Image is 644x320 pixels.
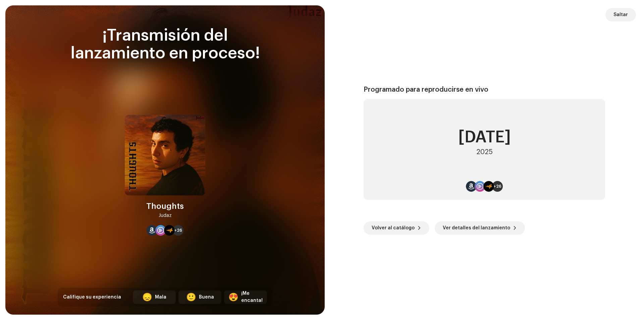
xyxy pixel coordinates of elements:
button: Volver al catálogo [364,221,429,235]
div: 2025 [476,148,493,156]
div: Judaz [159,212,172,220]
div: ¡Me encanta! [241,290,263,304]
span: Saltar [613,8,628,21]
div: ¡Transmisión del lanzamiento en proceso! [58,27,272,62]
span: Volver al catálogo [372,221,415,235]
span: Califique su experiencia [63,295,121,300]
div: 🙂 [186,293,196,301]
button: Ver detalles del lanzamiento [435,221,525,235]
button: Saltar [605,8,636,21]
span: +26 [493,184,501,189]
div: 😍 [228,293,238,301]
div: [DATE] [458,129,511,145]
div: Buena [199,294,214,301]
img: cc740fc7-cfd4-4ba6-8bdb-bf06fae65ce6 [125,115,205,195]
span: +26 [174,228,182,233]
div: Thoughts [146,201,184,212]
div: 😞 [142,293,152,301]
div: Mala [155,294,166,301]
div: Programado para reproducirse en vivo [364,86,605,94]
span: Ver detalles del lanzamiento [443,221,510,235]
